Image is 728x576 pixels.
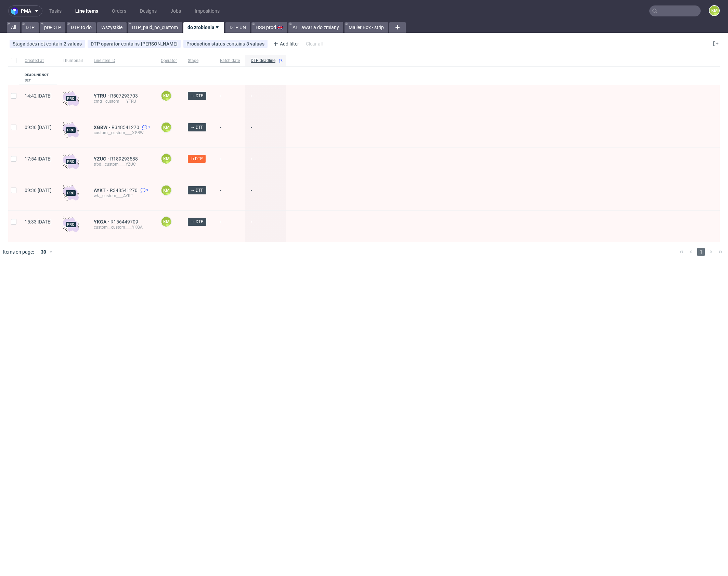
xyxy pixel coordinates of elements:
[25,58,52,64] span: Created at
[191,219,204,225] span: → DTP
[188,58,209,64] span: Stage
[63,122,79,138] img: pro-icon.017ec5509f39f3e742e3.png
[37,247,49,257] div: 30
[183,22,224,33] a: do zrobienia
[25,188,52,193] span: 09:36 [DATE]
[63,216,79,233] img: pro-icon.017ec5509f39f3e742e3.png
[94,156,110,162] span: YZUC
[220,58,240,64] span: Batch date
[251,125,281,139] span: -
[110,156,139,162] a: R189293588
[710,6,719,15] figcaption: KM
[136,5,161,16] a: Designs
[220,219,240,234] span: -
[161,217,171,227] figcaption: KM
[11,7,21,15] img: logo
[94,162,150,167] div: tfpd__custom____YZUC
[64,41,82,47] div: 2 values
[220,93,240,108] span: -
[63,58,83,64] span: Thumbnail
[91,41,121,47] span: DTP operator
[161,185,171,195] figcaption: KM
[161,154,171,164] figcaption: KM
[121,41,141,47] span: contains
[191,156,203,162] span: In DTP
[161,123,171,132] figcaption: KM
[146,188,148,193] span: 3
[94,219,110,225] a: YKGA
[226,41,246,47] span: contains
[186,41,226,47] span: Production status
[697,248,705,256] span: 1
[97,22,127,33] a: Wszystkie
[45,5,66,16] a: Tasks
[94,225,150,230] div: custom__custom____YKGA
[148,125,150,130] span: 3
[251,156,281,171] span: -
[94,93,110,99] a: YTRU
[141,125,150,130] a: 3
[22,22,39,33] a: DTP
[251,219,281,234] span: -
[304,39,324,49] div: Clear all
[110,188,139,193] a: R348541270
[191,93,204,99] span: → DTP
[94,188,110,193] a: AYKT
[8,5,42,16] button: pma
[251,58,275,64] span: DTP deadline
[166,5,185,16] a: Jobs
[220,125,240,139] span: -
[141,41,178,47] div: [PERSON_NAME]
[94,58,150,64] span: Line item ID
[40,22,65,33] a: pre-DTP
[63,153,79,170] img: pro-icon.017ec5509f39f3e742e3.png
[344,22,388,33] a: Mailer Box - strip
[220,188,240,202] span: -
[128,22,182,33] a: DTP_paid_no_custom
[25,93,52,99] span: 14:42 [DATE]
[112,125,141,130] a: R348541270
[25,156,52,162] span: 17:54 [DATE]
[13,41,27,47] span: Stage
[246,41,264,47] div: 8 values
[110,219,140,225] a: R156449709
[71,5,102,16] a: Line Items
[94,99,150,104] div: cmg__custom____YTRU
[25,72,52,83] div: Deadline not set
[288,22,343,33] a: ALT awaria do zmiany
[161,58,177,64] span: Operator
[251,22,287,33] a: HSG prod 🇬🇧
[25,219,52,225] span: 15:33 [DATE]
[94,125,112,130] a: XGBW
[67,22,96,33] a: DTP to do
[27,41,64,47] span: does not contain
[251,188,281,202] span: -
[94,193,150,199] div: wk__custom____AYKT
[220,156,240,171] span: -
[225,22,250,33] a: DTP UN
[110,93,139,99] a: R507293703
[251,93,281,108] span: -
[63,90,79,107] img: pro-icon.017ec5509f39f3e742e3.png
[94,130,150,136] div: custom__custom____XGBW
[191,5,224,16] a: Impositions
[7,22,20,33] a: All
[108,5,130,16] a: Orders
[139,188,148,193] a: 3
[191,187,204,193] span: → DTP
[191,124,204,130] span: → DTP
[63,185,79,201] img: pro-icon.017ec5509f39f3e742e3.png
[270,38,300,49] div: Add filter
[25,125,52,130] span: 09:36 [DATE]
[161,91,171,101] figcaption: KM
[3,248,34,255] span: Items on page:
